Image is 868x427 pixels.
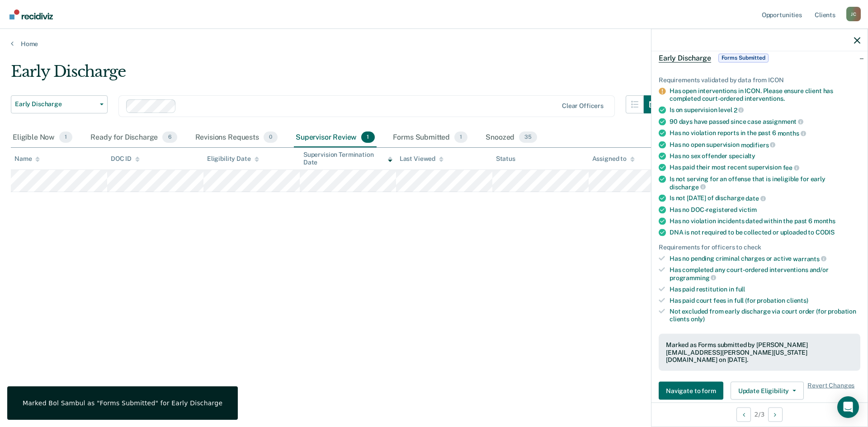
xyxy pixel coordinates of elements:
span: date [745,195,765,202]
div: Requirements validated by data from ICON [659,76,860,84]
span: clients) [787,296,808,304]
div: Assigned to [592,155,635,163]
span: months [778,129,806,136]
div: Open Intercom Messenger [837,396,859,418]
div: Last Viewed [400,155,443,163]
span: Revert Changes [807,382,854,400]
div: 2 / 3 [651,402,868,426]
span: victim [739,206,757,213]
div: J C [846,7,861,21]
div: Has completed any court-ordered interventions and/or [670,266,860,282]
span: only) [691,315,705,323]
a: Navigate to form link [659,382,727,400]
div: Name [14,155,40,163]
div: Supervision Termination Date [303,151,392,166]
div: Eligibility Date [207,155,259,163]
div: Has no DOC-registered [670,206,860,213]
span: modifiers [741,141,776,148]
button: Previous Opportunity [736,407,751,422]
span: months [814,217,835,224]
div: Has open interventions in ICON. Please ensure client has completed court-ordered interventions. [670,87,860,103]
span: 35 [519,131,537,143]
span: full [736,285,745,292]
span: fee [783,164,799,171]
div: Forms Submitted [391,128,470,148]
span: Forms Submitted [718,53,769,62]
div: DOC ID [111,155,140,163]
div: Marked as Forms submitted by [PERSON_NAME][EMAIL_ADDRESS][PERSON_NAME][US_STATE][DOMAIN_NAME] on ... [666,341,853,363]
span: 0 [264,131,278,143]
span: 2 [734,106,744,113]
span: warrants [793,255,826,262]
span: Early Discharge [659,53,711,62]
span: 6 [162,131,177,143]
div: Has no sex offender [670,152,860,160]
div: Eligible Now [11,128,74,148]
span: programming [670,274,716,281]
a: Home [11,40,857,48]
div: Has paid restitution in [670,285,860,293]
div: Has no pending criminal charges or active [670,254,860,263]
div: Status [496,155,515,163]
div: Is not serving for an offense that is ineligible for early [670,175,860,190]
div: Has no open supervision [670,141,860,149]
button: Next Opportunity [768,407,783,422]
span: specialty [729,152,755,160]
div: Early DischargeForms Submitted [651,43,868,72]
div: Clear officers [562,102,604,110]
div: Is on supervision level [670,106,860,114]
div: Not excluded from early discharge via court order (for probation clients [670,308,860,323]
div: Has no violation reports in the past 6 [670,129,860,137]
div: Marked Bol Sambul as "Forms Submitted" for Early Discharge [23,399,222,407]
div: Requirements for officers to check [659,243,860,251]
span: assignment [763,118,803,125]
div: Revisions Requests [193,128,279,148]
div: Ready for Discharge [89,128,179,148]
span: 1 [361,131,374,143]
div: Has paid their most recent supervision [670,164,860,172]
span: discharge [670,183,706,190]
div: Has no violation incidents dated within the past 6 [670,217,860,225]
div: Is not [DATE] of discharge [670,194,860,202]
button: Profile dropdown button [846,7,861,21]
div: Early Discharge [11,62,662,88]
span: Early Discharge [15,100,96,108]
div: Has paid court fees in full (for probation [670,296,860,304]
button: Navigate to form [659,382,723,400]
div: DNA is not required to be collected or uploaded to [670,228,860,236]
div: Snoozed [484,128,539,148]
div: Supervisor Review [294,128,377,148]
div: 90 days have passed since case [670,117,860,126]
span: CODIS [816,228,835,235]
span: 1 [454,131,467,143]
span: 1 [59,131,72,143]
img: Recidiviz [9,9,53,19]
button: Update Eligibility [731,382,804,400]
